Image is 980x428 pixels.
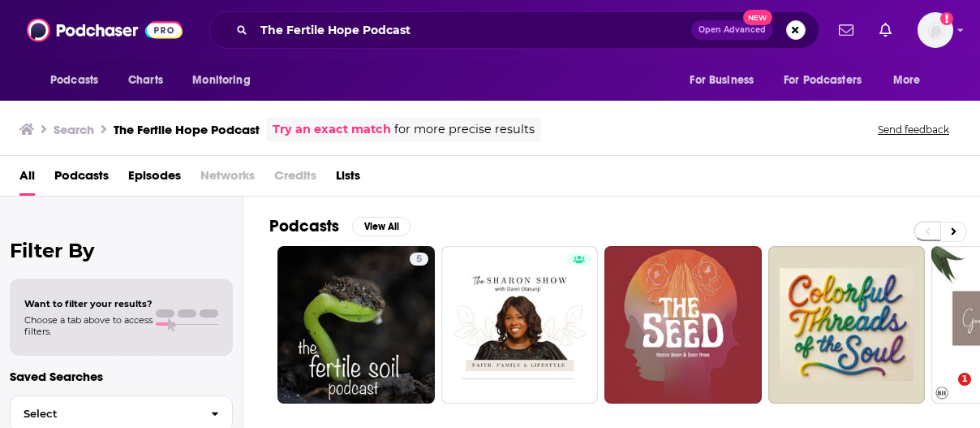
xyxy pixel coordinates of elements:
a: Charts [118,65,173,96]
span: More [893,69,921,92]
button: View All [352,217,410,236]
h2: Filter By [10,239,233,262]
span: Podcasts [50,69,98,92]
h3: The Fertile Hope Podcast [114,122,260,137]
a: Try an exact match [273,120,391,139]
span: For Business [690,69,754,92]
button: Send feedback [873,123,954,136]
span: Logged in as KTMSseat4 [918,12,953,48]
button: open menu [181,65,271,96]
a: PodcastsView All [269,216,410,236]
img: Podchaser - Follow, Share and Rate Podcasts [27,15,183,45]
span: 5 [416,252,422,268]
h2: Podcasts [269,216,339,236]
p: Saved Searches [10,369,233,384]
span: Choose a tab above to access filters. [24,314,153,337]
a: Podcasts [54,162,109,196]
span: Credits [274,162,316,196]
button: Show profile menu [918,12,953,48]
span: New [743,10,772,25]
span: Open Advanced [698,26,766,34]
h3: Search [54,122,94,137]
span: Select [11,409,198,419]
a: Show notifications dropdown [832,16,860,44]
a: 5 [410,253,428,266]
svg: Add a profile image [940,12,953,25]
button: open menu [882,65,941,96]
div: Search podcasts, credits, & more... [209,11,819,49]
a: Episodes [128,162,181,196]
span: for more precise results [394,120,535,139]
span: Monitoring [192,69,250,92]
button: open menu [678,65,774,96]
span: Charts [128,69,163,92]
iframe: Intercom live chat [925,373,964,412]
img: User Profile [918,12,953,48]
a: Show notifications dropdown [873,16,898,44]
span: Want to filter your results? [24,298,153,309]
span: Networks [200,162,255,196]
a: 5 [277,246,435,404]
input: Search podcasts, credits, & more... [254,17,691,43]
button: open menu [39,65,119,96]
span: 1 [958,373,971,386]
button: open menu [773,65,885,96]
button: Open AdvancedNew [691,20,773,40]
a: Lists [336,162,360,196]
a: All [19,162,35,196]
span: For Podcasters [784,69,862,92]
